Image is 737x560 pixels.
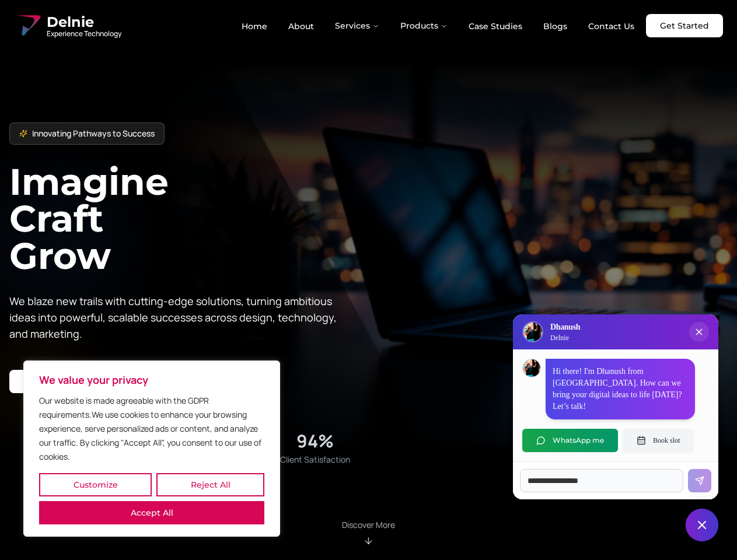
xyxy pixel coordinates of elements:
[391,14,457,37] button: Products
[342,519,395,531] p: Discover More
[523,359,540,377] img: Dhanush
[9,370,143,393] a: Start your project with us
[689,322,709,342] button: Close chat popup
[553,366,688,412] p: Hi there! I'm Dhanush from [GEOGRAPHIC_DATA]. How can we bring your digital ideas to life [DATE]?...
[523,323,542,341] img: Delnie Logo
[232,14,644,37] nav: Main
[39,373,264,387] p: We value your privacy
[232,16,277,36] a: Home
[280,454,350,466] span: Client Satisfaction
[9,163,369,274] h1: Imagine Craft Grow
[522,429,618,452] button: WhatsApp me
[47,29,121,38] span: Experience Technology
[342,519,395,546] div: Scroll to About section
[326,14,389,37] button: Services
[686,509,718,541] button: Close chat
[39,501,264,524] button: Accept All
[32,128,155,139] span: Innovating Pathways to Success
[39,473,152,496] button: Customize
[279,16,323,36] a: About
[47,13,121,32] span: Delnie
[39,394,264,464] p: Our website is made agreeable with the GDPR requirements.We use cookies to enhance your browsing ...
[534,16,577,36] a: Blogs
[646,14,723,37] a: Get Started
[623,429,694,452] button: Book slot
[14,12,121,40] a: Delnie Logo Full
[296,430,334,452] div: 94%
[459,16,532,36] a: Case Studies
[14,12,42,40] img: Delnie Logo
[9,293,345,342] p: We blaze new trails with cutting-edge solutions, turning ambitious ideas into powerful, scalable ...
[156,473,264,496] button: Reject All
[579,16,644,36] a: Contact Us
[550,333,580,342] p: Delnie
[550,321,580,333] h3: Dhanush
